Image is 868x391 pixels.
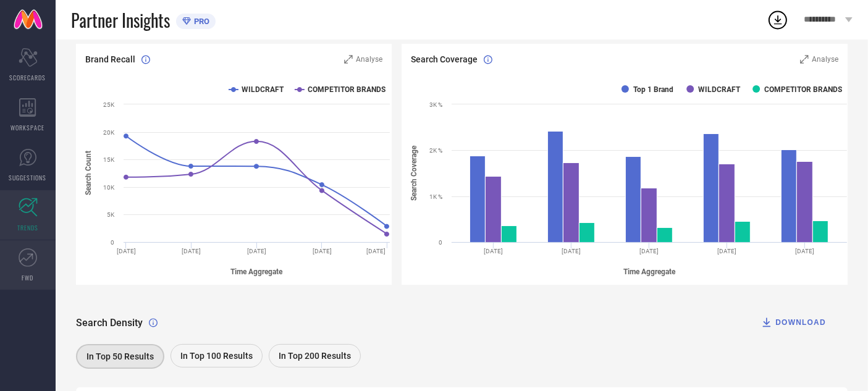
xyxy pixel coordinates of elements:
[796,248,815,254] text: [DATE]
[9,173,47,182] span: SUGGESTIONS
[764,85,842,94] text: COMPETITOR BRANDS
[22,273,34,282] span: FWD
[484,248,504,254] text: [DATE]
[767,9,789,31] div: Open download list
[812,55,838,64] span: Analyse
[191,17,209,26] span: PRO
[313,248,332,254] text: [DATE]
[111,239,114,246] text: 0
[76,317,143,329] span: Search Density
[231,267,284,276] tspan: Time Aggregate
[411,54,478,64] span: Search Coverage
[10,73,46,82] span: SCORECARDS
[356,55,382,64] span: Analyse
[103,101,115,108] text: 25K
[11,123,45,132] span: WORKSPACE
[279,351,351,361] span: In Top 200 Results
[761,316,826,329] div: DOWNLOAD
[242,85,284,94] text: WILDCRAFT
[103,156,115,163] text: 15K
[429,147,442,154] text: 2K %
[308,85,386,94] text: COMPETITOR BRANDS
[800,55,809,64] svg: Zoom
[718,248,737,254] text: [DATE]
[71,7,170,33] span: Partner Insights
[103,129,115,136] text: 20K
[429,193,442,200] text: 1K %
[344,55,353,64] svg: Zoom
[86,351,154,361] span: In Top 50 Results
[247,248,266,254] text: [DATE]
[180,351,253,361] span: In Top 100 Results
[429,101,442,108] text: 3K %
[103,184,115,191] text: 10K
[107,211,115,218] text: 5K
[439,239,442,246] text: 0
[698,85,741,94] text: WILDCRAFT
[182,248,201,254] text: [DATE]
[623,267,676,276] tspan: Time Aggregate
[84,151,93,196] tspan: Search Count
[633,85,673,94] text: Top 1 Brand
[640,248,659,254] text: [DATE]
[366,248,386,254] text: [DATE]
[745,310,841,335] button: DOWNLOAD
[410,145,418,201] tspan: Search Coverage
[17,223,38,232] span: TRENDS
[562,248,581,254] text: [DATE]
[85,54,135,64] span: Brand Recall
[117,248,136,254] text: [DATE]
